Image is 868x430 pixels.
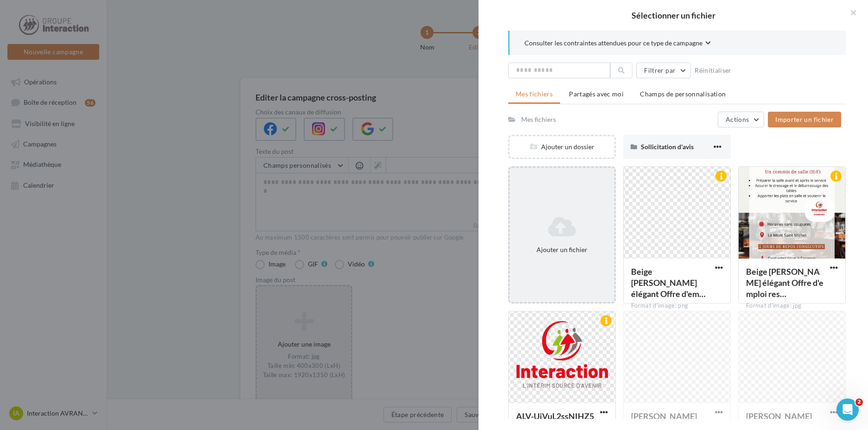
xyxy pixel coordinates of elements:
span: Champs de personnalisation [640,90,726,98]
button: Consulter les contraintes attendues pour ce type de campagne [524,38,711,50]
span: Consulter les contraintes attendues pour ce type de campagne [524,38,702,48]
div: Ajouter un dossier [510,142,614,152]
div: Ajouter un fichier [513,245,611,254]
span: Actions [726,115,749,123]
div: Format d'image: png [631,302,723,310]
div: Format d'image: jpg [746,302,838,310]
div: Mes fichiers [521,115,556,124]
span: Beige marron élégant Offre d'emploi restauration Publication Instagram [631,266,706,299]
span: Sollicitation d'avis [641,143,694,151]
button: Importer un fichier [768,112,841,127]
span: Beige marron élégant Offre d'emploi restauration Publication Instagram_page-0001 [746,266,823,299]
span: Partagés avec moi [569,90,624,98]
span: Importer un fichier [775,115,834,123]
button: Filtrer par [636,63,691,78]
span: 2 [855,398,863,406]
iframe: Intercom live chat [836,398,859,421]
button: Actions [718,112,764,127]
span: Mes fichiers [516,90,553,98]
button: Réinitialiser [691,65,735,76]
h2: Sélectionner un fichier [493,11,853,19]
